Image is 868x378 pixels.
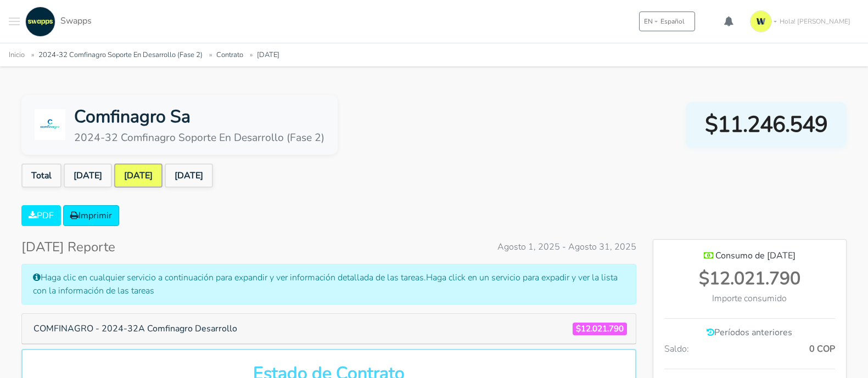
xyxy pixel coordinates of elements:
[809,342,835,356] span: 0 COP
[60,15,92,27] span: Swapps
[664,342,689,356] span: Saldo:
[38,50,203,60] a: 2024-32 Comfinagro Soporte En Desarrollo (Fase 2)
[780,16,850,26] span: Hola! [PERSON_NAME]
[74,130,324,146] div: 2024-32 Comfinagro Soporte En Desarrollo (Fase 2)
[639,12,695,31] button: ENEspañol
[64,163,112,188] a: [DATE]
[26,318,244,339] button: COMFINAGRO - 2024-32A Comfinagro Desarrollo
[21,163,61,188] a: Total
[21,264,636,304] div: Haga clic en cualquier servicio a continuación para expandir y ver información detallada de las t...
[21,239,115,255] h4: [DATE] Reporte
[63,205,119,226] a: Imprimir
[74,104,324,130] div: Comfinagro Sa
[715,250,796,262] span: Consumo de [DATE]
[664,266,835,292] div: $12.021.790
[746,6,859,37] a: Hola! [PERSON_NAME]
[165,163,213,188] a: [DATE]
[21,205,61,226] a: PDF
[114,163,163,188] a: [DATE]
[9,7,20,37] button: Toggle navigation menu
[25,7,55,37] img: swapps-linkedin-v2.jpg
[497,240,636,253] span: Agosto 1, 2025 - Agosto 31, 2025
[35,109,65,140] img: Comfinagro Sa
[750,10,772,32] img: isotipo-3-3e143c57.png
[664,292,835,305] div: Importe consumido
[9,50,25,60] a: Inicio
[216,50,243,60] a: Contrato
[23,7,92,37] a: Swapps
[664,328,835,338] h6: Períodos anteriores
[573,323,627,335] span: $12.021.790
[257,50,279,60] a: [DATE]
[705,108,827,141] span: $11.246.549
[660,16,685,26] span: Español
